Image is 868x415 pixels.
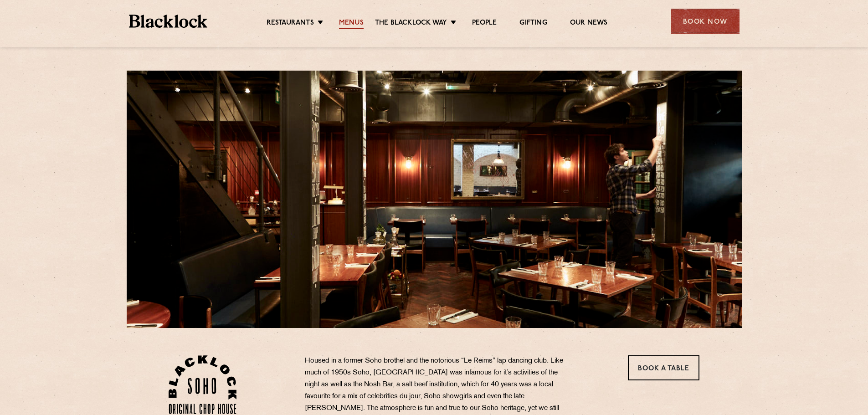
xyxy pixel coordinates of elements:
[519,19,547,29] a: Gifting
[671,9,740,34] div: Book Now
[375,19,447,29] a: The Blacklock Way
[339,19,364,29] a: Menus
[472,19,497,29] a: People
[267,19,314,29] a: Restaurants
[628,355,699,380] a: Book a Table
[570,19,608,29] a: Our News
[129,15,208,28] img: BL_Textured_Logo-footer-cropped.svg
